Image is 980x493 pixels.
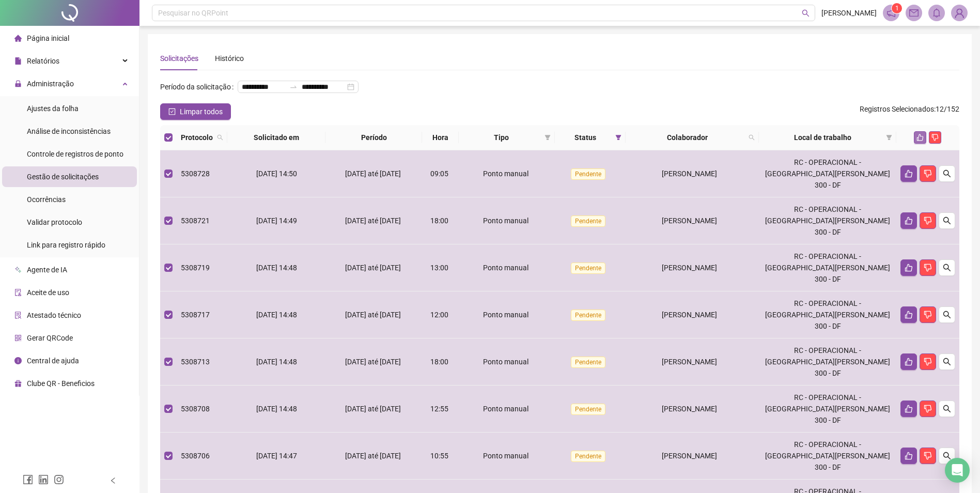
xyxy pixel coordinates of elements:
[483,405,528,413] span: Ponto manual
[430,452,448,460] span: 10:55
[924,217,932,225] span: dislike
[662,358,717,366] span: [PERSON_NAME]
[759,197,896,244] td: RC - OPERACIONAL - [GEOGRAPHIC_DATA][PERSON_NAME] 300 - DF
[571,451,605,462] span: Pendente
[430,264,448,272] span: 13:00
[256,405,297,413] span: [DATE] 14:48
[886,8,896,18] span: notification
[256,264,297,272] span: [DATE] 14:48
[943,358,951,366] span: search
[160,103,231,120] button: Limpar todos
[749,134,755,141] span: search
[430,358,448,366] span: 18:00
[905,358,913,366] span: like
[27,57,59,65] span: Relatórios
[559,132,611,143] span: Status
[27,195,66,204] span: Ocorrências
[14,35,22,42] span: home
[256,217,297,225] span: [DATE] 14:49
[430,405,448,413] span: 12:55
[821,7,877,19] span: [PERSON_NAME]
[860,105,934,113] span: Registros Selecionados
[571,310,605,321] span: Pendente
[181,311,210,319] span: 5308717
[289,83,298,91] span: to
[27,266,67,274] span: Agente de IA
[38,474,49,485] span: linkedin
[14,357,22,364] span: info-circle
[943,405,951,413] span: search
[227,125,325,150] th: Solicitado em
[943,170,951,178] span: search
[909,8,919,18] span: mail
[160,53,198,64] div: Solicitações
[945,458,970,483] div: Open Intercom Messenger
[895,5,899,12] span: 1
[345,405,401,413] span: [DATE] até [DATE]
[27,218,82,226] span: Validar protocolo
[571,168,605,180] span: Pendente
[14,289,22,296] span: audit
[662,311,717,319] span: [PERSON_NAME]
[345,358,401,366] span: [DATE] até [DATE]
[110,477,117,484] span: left
[23,474,33,485] span: facebook
[14,80,22,87] span: lock
[905,405,913,413] span: like
[662,405,717,413] span: [PERSON_NAME]
[932,8,941,18] span: bell
[905,311,913,319] span: like
[181,170,210,178] span: 5308728
[571,357,605,368] span: Pendente
[943,217,951,225] span: search
[289,83,298,91] span: swap-right
[181,358,210,366] span: 5308713
[802,9,810,17] span: search
[924,452,932,460] span: dislike
[217,134,223,141] span: search
[168,108,176,115] span: check-square
[542,130,553,145] span: filter
[483,217,528,225] span: Ponto manual
[345,264,401,272] span: [DATE] até [DATE]
[571,215,605,227] span: Pendente
[422,125,459,150] th: Hora
[916,134,924,141] span: like
[905,170,913,178] span: like
[545,134,551,141] span: filter
[924,405,932,413] span: dislike
[483,264,528,272] span: Ponto manual
[571,263,605,274] span: Pendente
[181,132,213,143] span: Protocolo
[27,379,95,388] span: Clube QR - Beneficios
[181,217,210,225] span: 5308721
[759,291,896,338] td: RC - OPERACIONAL - [GEOGRAPHIC_DATA][PERSON_NAME] 300 - DF
[27,34,69,42] span: Página inicial
[256,452,297,460] span: [DATE] 14:47
[345,311,401,319] span: [DATE] até [DATE]
[180,106,223,117] span: Limpar todos
[924,358,932,366] span: dislike
[256,170,297,178] span: [DATE] 14:50
[924,264,932,272] span: dislike
[759,244,896,291] td: RC - OPERACIONAL - [GEOGRAPHIC_DATA][PERSON_NAME] 300 - DF
[763,132,882,143] span: Local de trabalho
[662,217,717,225] span: [PERSON_NAME]
[430,217,448,225] span: 18:00
[430,170,448,178] span: 09:05
[943,264,951,272] span: search
[54,474,64,485] span: instagram
[181,264,210,272] span: 5308719
[886,134,892,141] span: filter
[181,452,210,460] span: 5308706
[860,103,959,120] span: : 12 / 152
[759,150,896,197] td: RC - OPERACIONAL - [GEOGRAPHIC_DATA][PERSON_NAME] 300 - DF
[943,452,951,460] span: search
[27,127,111,135] span: Análise de inconsistências
[27,334,73,342] span: Gerar QRCode
[27,104,79,113] span: Ajustes da folha
[759,433,896,480] td: RC - OPERACIONAL - [GEOGRAPHIC_DATA][PERSON_NAME] 300 - DF
[905,217,913,225] span: like
[181,405,210,413] span: 5308708
[27,288,69,297] span: Aceite de uso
